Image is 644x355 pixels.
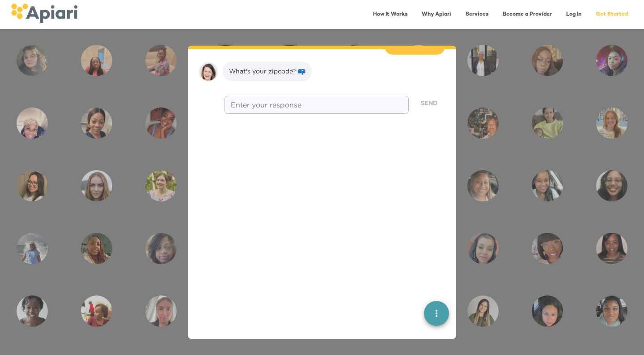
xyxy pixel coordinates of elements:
a: Become a Provider [497,5,557,24]
a: How It Works [368,5,413,24]
div: What's your zipcode? 📪 [229,67,305,76]
img: logo [11,4,77,23]
button: quick menu [424,301,449,326]
img: amy.37686e0395c82528988e.png [199,62,218,81]
a: Services [460,5,494,24]
a: Why Apiari [416,5,457,24]
a: Get Started [590,5,633,24]
a: Log In [561,5,587,24]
